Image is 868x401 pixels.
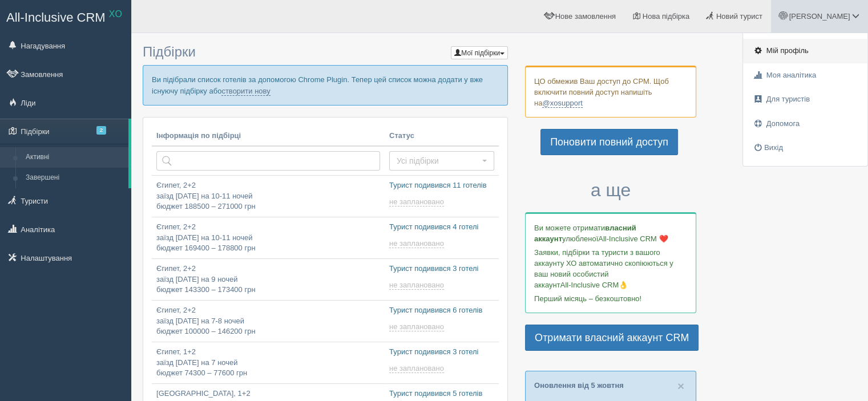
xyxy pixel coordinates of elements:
[534,224,636,243] b: власний аккаунт
[6,10,106,25] span: All-Inclusive CRM
[152,342,385,383] a: Єгипет, 1+2заїзд [DATE] на 7 ночейбюджет 74300 – 77600 грн
[789,12,850,21] span: [PERSON_NAME]
[389,151,494,171] button: Усі підбірки
[1,1,131,32] a: All-Inclusive CRM XO
[221,87,270,96] a: створити нову
[389,239,446,248] a: не заплановано
[534,293,687,304] p: Перший місяць – безкоштовно!
[152,176,385,217] a: Єгипет, 2+2заїзд [DATE] на 10-11 ночейбюджет 188500 – 271000 грн
[389,322,444,331] span: не заплановано
[156,222,380,254] p: Єгипет, 2+2 заїзд [DATE] на 10-11 ночей бюджет 169400 – 178800 грн
[389,180,494,191] p: Турист подивився 11 готелів
[21,147,128,168] a: Активні
[143,65,508,105] p: Ви підібрали список готелів за допомогою Chrome Plugin. Тепер цей список можна додати у вже існую...
[156,180,380,212] p: Єгипет, 2+2 заїзд [DATE] на 10-11 ночей бюджет 188500 – 271000 грн
[716,12,762,21] span: Новий турист
[143,44,196,59] span: Підбірки
[766,95,810,103] span: Для туристів
[152,301,385,342] a: Єгипет, 2+2заїзд [DATE] на 7-8 ночейбюджет 100000 – 146200 грн
[389,239,444,248] span: не заплановано
[766,46,809,55] span: Мій профіль
[534,222,687,244] p: Ви можете отримати улюбленої
[385,126,499,147] th: Статус
[743,87,867,112] a: Для туристів
[677,379,684,392] span: ×
[555,12,616,21] span: Нове замовлення
[389,322,446,331] a: не заплановано
[534,381,624,390] a: Оновлення від 5 жовтня
[389,388,494,399] p: Турист подивився 5 готелів
[534,247,687,290] p: Заявки, підбірки та туристи з вашого аккаунту ХО автоматично скопіюються у ваш новий особистий ак...
[156,151,380,171] input: Пошук за країною або туристом
[109,9,122,19] sup: XO
[540,129,678,155] a: Поновити повний доступ
[152,126,385,147] th: Інформація по підбірці
[96,126,106,135] span: 2
[389,347,494,358] p: Турист подивився 3 готелі
[766,119,800,128] span: Допомога
[525,66,696,118] div: ЦО обмежив Ваш доступ до СРМ. Щоб включити повний доступ напишіть на
[643,12,690,21] span: Нова підбірка
[156,347,380,379] p: Єгипет, 1+2 заїзд [DATE] на 7 ночей бюджет 74300 – 77600 грн
[21,168,128,188] a: Завершені
[389,222,494,233] p: Турист подивився 4 готелі
[542,99,582,108] a: @xosupport
[743,39,867,63] a: Мій профіль
[389,197,444,206] span: не заплановано
[389,281,446,290] a: не заплановано
[152,217,385,258] a: Єгипет, 2+2заїзд [DATE] на 10-11 ночейбюджет 169400 – 178800 грн
[560,281,628,289] span: All-Inclusive CRM👌
[743,136,867,160] a: Вихід
[156,305,380,337] p: Єгипет, 2+2 заїзд [DATE] на 7-8 ночей бюджет 100000 – 146200 грн
[156,264,380,295] p: Єгипет, 2+2 заїзд [DATE] на 9 ночей бюджет 143300 – 173400 грн
[525,180,696,200] h3: а ще
[389,197,446,206] a: не заплановано
[598,234,668,243] span: All-Inclusive CRM ❤️
[766,71,816,79] span: Моя аналітика
[389,281,444,290] span: не заплановано
[743,63,867,88] a: Моя аналітика
[525,325,699,351] a: Отримати власний аккаунт CRM
[743,112,867,136] a: Допомога
[389,305,494,316] p: Турист подивився 6 готелів
[389,364,446,373] a: не заплановано
[389,364,444,373] span: не заплановано
[397,155,479,167] span: Усі підбірки
[451,46,508,59] button: Мої підбірки
[677,380,684,392] button: Close
[389,264,494,274] p: Турист подивився 3 готелі
[152,259,385,300] a: Єгипет, 2+2заїзд [DATE] на 9 ночейбюджет 143300 – 173400 грн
